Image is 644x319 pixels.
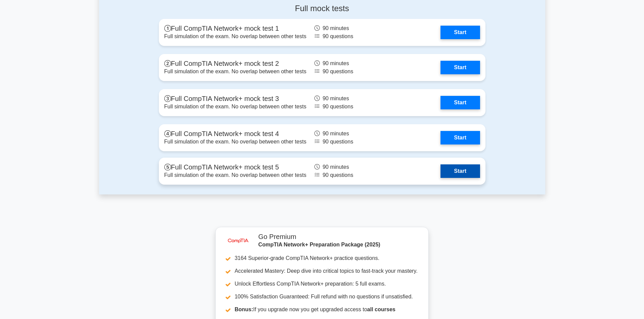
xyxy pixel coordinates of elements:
a: Start [440,61,480,74]
a: Start [440,164,480,178]
a: Start [440,131,480,144]
h4: Full mock tests [159,4,485,14]
a: Start [440,96,480,109]
a: Start [440,26,480,39]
